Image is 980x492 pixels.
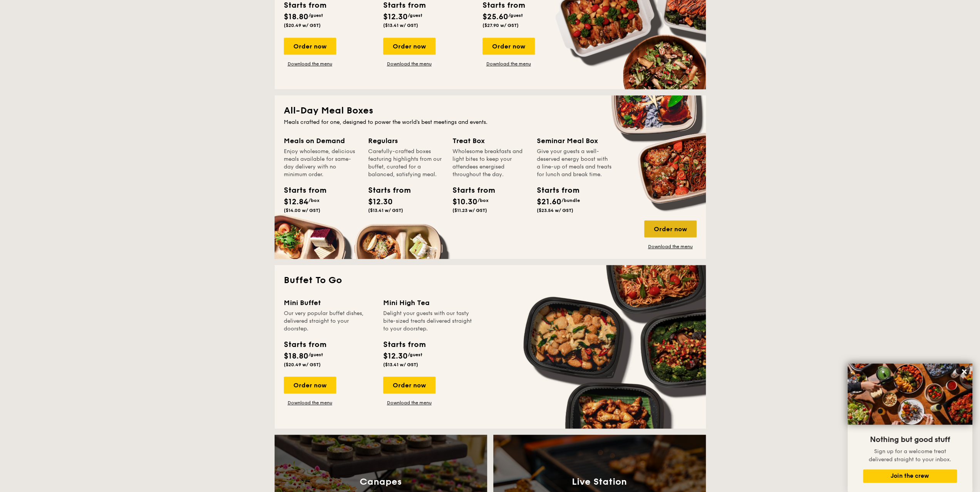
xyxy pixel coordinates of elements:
div: Order now [284,38,336,55]
div: Meals on Demand [284,135,359,146]
h2: Buffet To Go [284,274,697,287]
div: Enjoy wholesome, delicious meals available for same-day delivery with no minimum order. [284,148,359,178]
div: Carefully-crafted boxes featuring highlights from our buffet, curated for a balanced, satisfying ... [368,148,443,178]
div: Wholesome breakfasts and light bites to keep your attendees energised throughout the day. [452,148,528,178]
div: Order now [482,38,535,55]
a: Download the menu [383,400,436,406]
span: /guest [308,352,323,357]
div: Meals crafted for one, designed to power the world's best meetings and events. [284,118,697,126]
h3: Canapes [360,477,402,487]
div: Starts from [537,185,571,196]
a: Download the menu [644,243,697,250]
div: Give your guests a well-deserved energy boost with a line-up of meals and treats for lunch and br... [537,148,612,178]
span: ($23.54 w/ GST) [537,208,573,213]
h3: Live Station [572,477,627,487]
span: Sign up for a welcome treat delivered straight to your inbox. [869,448,951,463]
span: $12.30 [383,12,408,22]
a: Download the menu [482,61,535,67]
div: Starts from [383,339,425,350]
span: /guest [308,13,323,18]
span: /guest [408,13,422,18]
span: $12.84 [284,197,308,207]
div: Order now [644,220,697,237]
div: Order now [383,38,436,55]
span: $12.30 [368,197,393,207]
span: /bundle [561,198,580,203]
span: ($13.41 w/ GST) [383,362,418,367]
div: Our very popular buffet dishes, delivered straight to your doorstep. [284,310,374,333]
span: /box [477,198,489,203]
span: ($20.49 w/ GST) [284,362,321,367]
div: Starts from [452,185,487,196]
span: ($20.49 w/ GST) [284,23,321,28]
button: Close [958,365,970,378]
div: Treat Box [452,135,528,146]
div: Starts from [284,185,318,196]
div: Order now [383,377,436,394]
button: Join the crew [863,469,957,483]
a: Download the menu [284,400,336,406]
div: Mini Buffet [284,297,374,308]
div: Regulars [368,135,443,146]
div: Seminar Meal Box [537,135,612,146]
span: $18.80 [284,12,308,22]
span: $21.60 [537,197,561,207]
span: /guest [508,13,523,18]
img: DSC07876-Edit02-Large.jpeg [848,364,972,425]
div: Mini High Tea [383,297,473,308]
span: /guest [408,352,422,357]
span: ($14.00 w/ GST) [284,208,320,213]
span: ($11.23 w/ GST) [452,208,487,213]
span: ($13.41 w/ GST) [383,23,418,28]
div: Starts from [368,185,403,196]
span: Nothing but good stuff [870,435,950,444]
div: Order now [284,377,336,394]
span: ($27.90 w/ GST) [482,23,519,28]
span: ($13.41 w/ GST) [368,208,403,213]
a: Download the menu [383,61,436,67]
div: Delight your guests with our tasty bite-sized treats delivered straight to your doorstep. [383,310,473,333]
a: Download the menu [284,61,336,67]
span: $18.80 [284,352,308,361]
span: /box [308,198,320,203]
span: $10.30 [452,197,477,207]
div: Starts from [284,339,326,350]
span: $25.60 [482,12,508,22]
span: $12.30 [383,352,408,361]
h2: All-Day Meal Boxes [284,105,697,117]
